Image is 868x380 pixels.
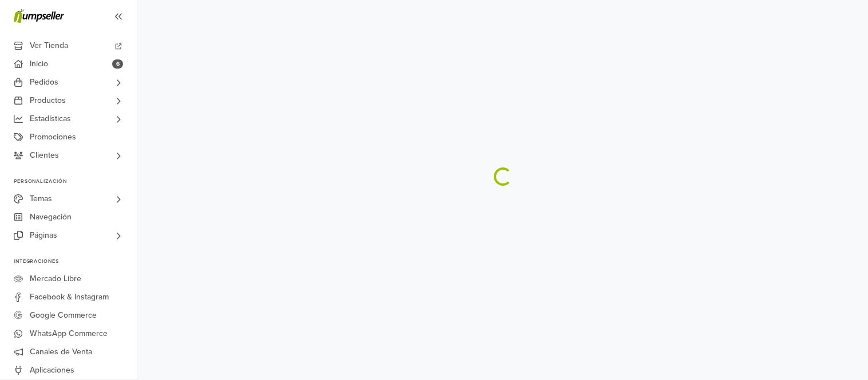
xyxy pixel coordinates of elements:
[30,343,92,361] span: Canales de Venta
[30,208,72,226] span: Navegación
[30,91,66,110] span: Productos
[30,306,97,325] span: Google Commerce
[30,325,108,343] span: WhatsApp Commerce
[14,178,137,185] p: Personalización
[30,110,71,128] span: Estadísticas
[14,258,137,265] p: Integraciones
[30,73,58,91] span: Pedidos
[30,37,68,55] span: Ver Tienda
[30,361,74,379] span: Aplicaciones
[112,59,123,69] span: 6
[30,288,109,306] span: Facebook & Instagram
[30,226,57,245] span: Páginas
[30,55,48,73] span: Inicio
[30,146,59,165] span: Clientes
[30,270,81,288] span: Mercado Libre
[30,190,52,208] span: Temas
[30,128,76,146] span: Promociones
